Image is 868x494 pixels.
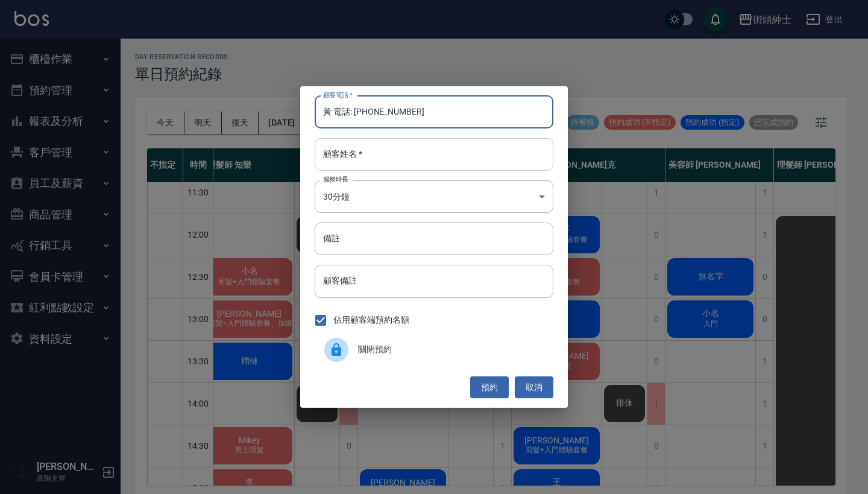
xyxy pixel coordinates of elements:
div: 關閉預約 [315,333,553,367]
div: 30分鐘 [315,180,553,213]
button: 預約 [470,376,509,399]
button: 取消 [515,376,553,399]
label: 顧客電話 [323,90,353,100]
span: 佔用顧客端預約名額 [333,314,409,326]
label: 服務時長 [323,175,348,184]
span: 關閉預約 [358,343,544,356]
